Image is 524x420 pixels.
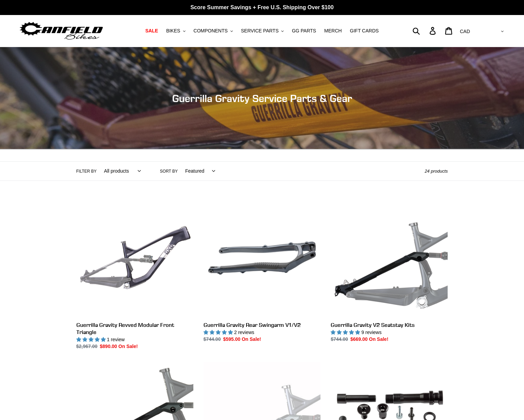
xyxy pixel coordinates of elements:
button: SERVICE PARTS [238,26,287,35]
a: GIFT CARDS [346,26,382,35]
span: BIKES [166,28,180,34]
a: MERCH [321,26,345,35]
span: COMPONENTS [194,28,228,34]
span: 24 products [425,169,448,174]
span: GIFT CARDS [350,28,379,34]
span: MERCH [324,28,342,34]
a: SALE [142,26,161,35]
img: Canfield Bikes [19,20,104,42]
span: SERVICE PARTS [241,28,279,34]
span: Guerrilla Gravity Service Parts & Gear [172,92,352,104]
span: GG PARTS [292,28,316,34]
button: BIKES [163,26,189,35]
input: Search [416,23,434,38]
button: COMPONENTS [190,26,236,35]
label: Filter by [76,168,97,174]
a: GG PARTS [288,26,319,35]
span: SALE [145,28,158,34]
label: Sort by [160,168,178,174]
